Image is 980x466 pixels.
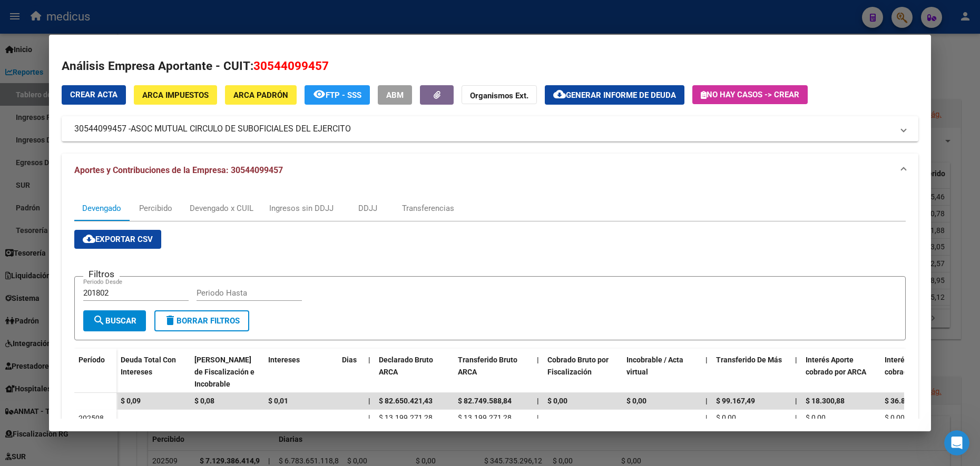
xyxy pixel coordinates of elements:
[342,356,357,364] span: Dias
[62,154,918,187] mat-expansion-panel-header: Aportes y Contribuciones de la Empresa: 30544099457
[458,397,512,405] span: $ 82.749.588,84
[264,349,338,395] datatable-header-cell: Intereses
[537,397,539,405] span: |
[269,202,334,214] div: Ingresos sin DDJJ
[791,349,801,395] datatable-header-cell: |
[716,356,782,364] span: Transferido De Más
[795,397,797,405] span: |
[83,268,120,280] h3: Filtros
[74,165,283,175] span: Aportes y Contribuciones de la Empresa: 30544099457
[537,413,538,422] span: |
[233,90,288,100] span: ARCA Padrón
[547,397,567,405] span: $ 0,00
[716,413,736,422] span: $ 0,00
[378,85,412,105] button: ABM
[806,413,826,422] span: $ 0,00
[622,349,701,395] datatable-header-cell: Incobrable / Acta virtual
[368,413,370,422] span: |
[79,356,105,364] span: Período
[268,356,300,364] span: Intereses
[553,88,566,100] mat-icon: cloud_download
[368,356,370,364] span: |
[626,397,646,405] span: $ 0,00
[134,85,217,105] button: ARCA Impuestos
[268,397,288,405] span: $ 0,01
[305,85,370,105] button: FTP - SSS
[190,349,264,395] datatable-header-cell: Deuda Bruta Neto de Fiscalización e Incobrable
[533,349,543,395] datatable-header-cell: |
[313,88,326,100] mat-icon: remove_red_eye
[116,349,190,395] datatable-header-cell: Deuda Total Con Intereses
[470,91,528,100] strong: Organismos Ext.
[74,123,893,135] mat-panel-title: 30544099457 -
[164,316,240,326] span: Borrar Filtros
[62,57,918,75] h2: Análisis Empresa Aportante - CUIT:
[93,314,105,327] mat-icon: search
[164,314,177,327] mat-icon: delete
[194,356,254,388] span: [PERSON_NAME] de Fiscalización e Incobrable
[402,202,454,214] div: Transferencias
[253,59,329,73] span: 30544099457
[801,349,880,395] datatable-header-cell: Interés Aporte cobrado por ARCA
[83,310,146,331] button: Buscar
[190,202,253,214] div: Devengado x CUIL
[454,349,533,395] datatable-header-cell: Transferido Bruto ARCA
[547,356,609,376] span: Cobrado Bruto por Fiscalización
[566,90,676,100] span: Generar informe de deuda
[225,85,297,105] button: ARCA Padrón
[885,413,905,422] span: $ 0,00
[885,356,953,376] span: Interés Contribución cobrado por ARCA
[139,202,172,214] div: Percibido
[379,356,433,376] span: Declarado Bruto ARCA
[79,414,104,422] span: 202508
[795,356,797,364] span: |
[121,356,176,376] span: Deuda Total Con Intereses
[379,397,433,405] span: $ 82.650.421,43
[705,356,708,364] span: |
[326,90,361,100] span: FTP - SSS
[701,349,712,395] datatable-header-cell: |
[74,230,161,249] button: Exportar CSV
[121,397,141,405] span: $ 0,09
[131,123,351,135] span: ASOC MUTUAL CIRCULO DE SUBOFICIALES DEL EJERCITO
[880,349,959,395] datatable-header-cell: Interés Contribución cobrado por ARCA
[154,310,249,331] button: Borrar Filtros
[705,413,707,422] span: |
[795,413,797,422] span: |
[93,316,136,326] span: Buscar
[712,349,791,395] datatable-header-cell: Transferido De Más
[462,85,537,105] button: Organismos Ext.
[74,349,116,393] datatable-header-cell: Período
[885,397,924,405] span: $ 36.880,04
[194,397,214,405] span: $ 0,08
[692,85,808,104] button: No hay casos -> Crear
[705,397,708,405] span: |
[368,397,370,405] span: |
[386,90,404,100] span: ABM
[537,356,539,364] span: |
[70,90,117,99] span: Crear Acta
[82,202,121,214] div: Devengado
[62,85,126,105] button: Crear Acta
[83,232,95,245] mat-icon: cloud_download
[806,397,845,405] span: $ 18.300,88
[379,413,433,422] span: $ 13.199.271,28
[543,349,622,395] datatable-header-cell: Cobrado Bruto por Fiscalización
[83,235,153,244] span: Exportar CSV
[626,356,683,376] span: Incobrable / Acta virtual
[142,90,209,100] span: ARCA Impuestos
[358,202,377,214] div: DDJJ
[62,116,918,141] mat-expansion-panel-header: 30544099457 -ASOC MUTUAL CIRCULO DE SUBOFICIALES DEL EJERCITO
[375,349,454,395] datatable-header-cell: Declarado Bruto ARCA
[338,349,364,395] datatable-header-cell: Dias
[364,349,375,395] datatable-header-cell: |
[944,430,969,455] iframe: Intercom live chat
[458,356,517,376] span: Transferido Bruto ARCA
[458,413,512,422] span: $ 13.199.271,28
[545,85,684,105] button: Generar informe de deuda
[701,90,799,99] span: No hay casos -> Crear
[716,397,755,405] span: $ 99.167,49
[806,356,866,376] span: Interés Aporte cobrado por ARCA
